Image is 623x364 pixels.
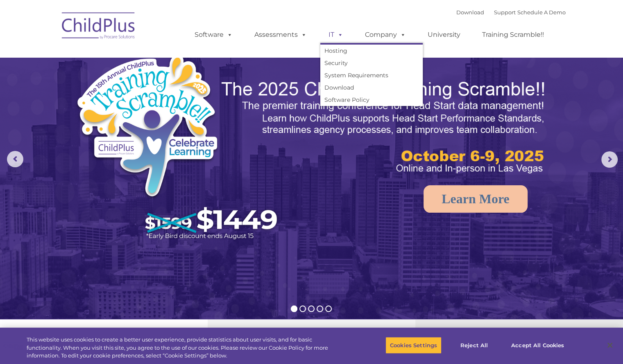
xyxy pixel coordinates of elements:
a: Security [320,57,423,69]
a: Software [186,27,241,43]
a: Download [456,9,484,16]
a: Learn More [424,185,528,213]
button: Close [601,336,619,354]
a: Training Scramble!! [474,27,552,43]
button: Cookies Settings [385,337,442,354]
font: | [456,9,566,16]
a: IT [320,27,351,43]
a: Company [357,27,414,43]
a: Assessments [246,27,315,43]
button: Accept All Cookies [507,337,569,354]
span: Last name [114,54,139,60]
img: ChildPlus by Procare Solutions [58,7,140,47]
button: Reject All [449,337,500,354]
a: Schedule A Demo [517,9,566,16]
span: Phone number [114,88,149,94]
a: Download [320,81,423,94]
a: Support [494,9,516,16]
a: University [419,27,469,43]
a: System Requirements [320,69,423,81]
a: Software Policy [320,94,423,106]
a: Hosting [320,45,423,57]
div: This website uses cookies to create a better user experience, provide statistics about user visit... [27,336,343,360]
